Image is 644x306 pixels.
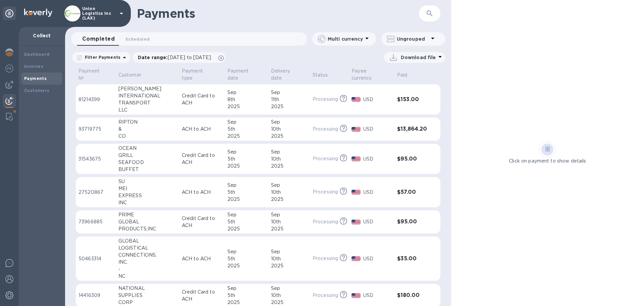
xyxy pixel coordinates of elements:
div: Sep [227,148,266,156]
span: Delivery date [271,68,307,82]
p: Ungrouped [397,36,429,42]
div: 2025 [227,196,266,203]
p: USD [363,96,392,103]
img: USD [352,190,361,194]
p: 31543675 [78,156,113,163]
p: Credit Card to ACH [182,215,222,229]
div: Sep [227,211,266,218]
img: USD [352,256,361,261]
div: 5th [227,156,266,163]
p: Processing [313,155,338,162]
div: RIPTON [118,119,176,126]
h3: $180.00 [397,292,427,299]
img: USD [352,293,361,298]
p: Processing [313,292,338,299]
p: Collect [24,32,60,39]
div: CORP [118,299,176,306]
div: CO [118,133,176,140]
img: Foreign exchange [5,64,13,73]
p: Payment type [182,68,213,82]
p: Download file [401,54,436,61]
span: Status [313,72,336,79]
span: Customer [118,72,150,79]
p: Status [313,72,328,79]
div: PRODUCTS,INC [118,225,176,232]
img: USD [352,127,361,132]
div: 2025 [227,133,266,140]
p: ACH to ACH [182,189,222,196]
h3: $35.00 [397,256,427,262]
b: Dashboard [24,52,50,57]
p: Date range : [138,54,214,61]
div: 2025 [271,299,307,306]
p: Processing [313,188,338,195]
div: [PERSON_NAME] [118,85,176,92]
img: USD [352,97,361,102]
p: Credit Card to ACH [182,289,222,303]
div: 2025 [271,196,307,203]
p: ACH to ACH [182,255,222,262]
span: Payee currency [352,68,391,82]
b: Payments [24,76,47,81]
p: Credit Card to ACH [182,92,222,106]
div: 2025 [271,225,307,232]
p: Processing [313,126,338,133]
div: EXPRESS [118,192,176,199]
div: 5th [227,255,266,262]
b: Invoices [24,64,43,69]
p: 73966885 [78,218,113,225]
p: Processing [313,255,338,262]
div: 5th [227,126,266,133]
div: 2025 [227,262,266,269]
div: Sep [227,285,266,292]
span: [DATE] to [DATE] [168,55,211,60]
p: 50463314 [78,255,113,262]
div: CONNECTIONS, [118,252,176,259]
span: Payment № [78,68,113,82]
div: NATIONAL [118,285,176,292]
h3: $95.00 [397,156,427,162]
div: Sep [271,211,307,218]
p: Multi currency [328,36,363,42]
img: USD [352,157,361,161]
span: Payment date [227,68,266,82]
div: INC [118,199,176,206]
p: Click on payment to show details [509,158,586,165]
div: Sep [271,182,307,189]
p: USD [363,156,392,163]
div: GRILL [118,152,176,159]
p: 27520867 [78,189,113,196]
div: Sep [227,89,266,96]
div: 10th [271,255,307,262]
h3: $57.00 [397,189,427,195]
div: 11th [271,96,307,103]
div: GLOBAL [118,218,176,225]
div: 5th [227,189,266,196]
img: Logo [24,9,52,17]
div: OCEAN [118,145,176,152]
h3: $95.00 [397,219,427,225]
p: USD [363,126,392,133]
div: Sep [271,148,307,156]
div: MEI [118,185,176,192]
div: 2025 [227,225,266,232]
p: Filter Payments [82,54,120,60]
div: SUPPLIES [118,292,176,299]
h1: Payments [137,6,419,20]
p: 81214399 [78,96,113,103]
div: PRIME [118,211,176,218]
div: 2025 [271,133,307,140]
div: GLOBAL [118,237,176,245]
div: SEAFOOD [118,159,176,166]
div: Sep [271,89,307,96]
p: USD [363,292,392,299]
div: 5th [227,292,266,299]
div: Sep [271,248,307,255]
div: LLC [118,106,176,114]
div: 10th [271,126,307,133]
p: 14416309 [78,292,113,299]
p: Payment date [227,68,257,82]
b: Customers [24,88,50,93]
p: Delivery date [271,68,299,82]
div: INC. [118,259,176,266]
